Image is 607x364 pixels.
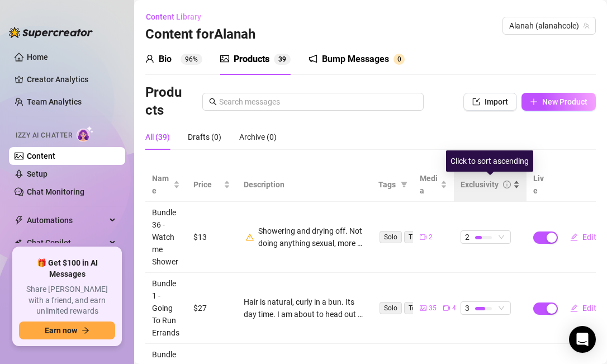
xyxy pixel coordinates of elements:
[399,176,410,193] span: filter
[209,98,217,106] span: search
[188,131,221,143] div: Drafts (0)
[244,296,366,320] div: Hair is natural, curly in a bun. Its day time. I am about to head out to run errands for the day ...
[27,70,116,88] a: Creator Analytics
[452,303,456,314] span: 4
[27,187,84,196] a: Chat Monitoring
[19,322,115,339] button: Earn nowarrow-right
[380,302,402,314] span: Solo
[413,168,454,202] th: Media
[187,273,237,344] td: $27
[372,168,413,202] th: Tags
[404,302,427,314] span: Toys
[582,304,596,313] span: Edit
[15,239,22,247] img: Chat Copilot
[309,54,317,63] span: notification
[420,172,439,197] span: Media
[561,228,605,246] button: Edit
[9,27,93,38] img: logo-BBDzfeDw.svg
[258,225,366,249] div: Showering and drying off. Not doing anything sexual, more of a voyeur style video.
[234,53,269,66] div: Products
[463,93,517,111] button: Import
[27,211,106,229] span: Automations
[187,168,237,202] th: Price
[429,232,433,243] span: 2
[159,53,172,66] div: Bio
[187,202,237,273] td: $13
[446,150,533,172] div: Click to sort ascending
[404,231,424,243] span: Tits
[561,299,605,317] button: Edit
[465,302,470,314] span: 3
[401,181,407,188] span: filter
[145,202,187,273] td: Bundle 36 - Watch me Shower
[420,305,426,311] span: picture
[322,53,389,66] div: Bump Messages
[152,172,171,197] span: Name
[219,96,417,108] input: Search messages
[145,8,210,26] button: Content Library
[145,54,154,63] span: user
[278,55,282,63] span: 3
[145,273,187,344] td: Bundle 1 - Going To Run Errands
[246,233,254,241] span: warning
[503,181,511,188] span: info-circle
[570,304,578,312] span: edit
[77,126,94,142] img: AI Chatter
[27,152,55,160] a: Content
[239,131,277,143] div: Archive (0)
[530,98,538,106] span: plus
[472,98,480,106] span: import
[429,303,437,314] span: 35
[521,93,596,111] button: New Product
[420,234,426,240] span: video-camera
[16,130,72,141] span: Izzy AI Chatter
[237,168,372,202] th: Description
[509,17,589,34] span: Alanah (alanahcole)
[282,55,286,63] span: 9
[443,305,450,311] span: video-camera
[378,178,396,191] span: Tags
[220,54,229,63] span: picture
[527,168,554,202] th: Live
[15,216,23,225] span: thunderbolt
[181,54,202,65] sup: 96%
[19,284,115,317] span: Share [PERSON_NAME] with a friend, and earn unlimited rewards
[461,178,499,191] div: Exclusivity
[27,97,82,106] a: Team Analytics
[393,54,405,65] sup: 0
[145,26,255,44] h3: Content for Alanah
[274,54,291,65] sup: 39
[582,233,596,242] span: Edit
[45,326,77,335] span: Earn now
[465,231,470,243] span: 2
[27,53,48,62] a: Home
[82,327,89,334] span: arrow-right
[193,178,221,191] span: Price
[380,231,402,243] span: Solo
[542,97,587,106] span: New Product
[146,12,201,21] span: Content Library
[583,22,590,29] span: team
[27,169,48,178] a: Setup
[569,326,596,353] div: Open Intercom Messenger
[145,131,170,143] div: All (39)
[145,168,187,202] th: Name
[19,258,115,280] span: 🎁 Get $100 in AI Messages
[27,234,106,252] span: Chat Copilot
[145,84,188,120] h3: Products
[570,233,578,241] span: edit
[485,97,508,106] span: Import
